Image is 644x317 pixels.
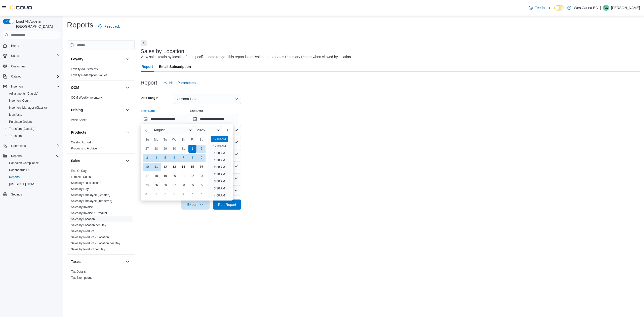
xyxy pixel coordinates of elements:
[143,144,206,199] div: August, 2025
[71,85,124,90] button: OCM
[152,181,160,189] div: day-25
[161,154,169,162] div: day-5
[181,200,210,210] button: Export
[9,143,28,149] button: Operations
[141,114,189,124] input: Press the down key to enter a popover containing a calendar. Press the escape key to close the po...
[11,192,22,196] span: Settings
[9,53,21,59] button: Users
[71,242,120,245] a: Sales by Product & Location per Day
[67,95,135,103] div: OCM
[71,199,112,203] span: Sales by Employee (Tendered)
[67,117,135,125] div: Pricing
[7,160,41,166] a: Canadian Compliance
[1,83,62,90] button: Inventory
[188,190,196,198] div: day-5
[5,174,62,181] button: Reports
[71,181,101,185] a: Sales by Classification
[7,167,31,173] a: Dashboards
[71,247,105,251] span: Sales by Product per Day
[71,193,110,197] a: Sales by Employee (Created)
[71,169,87,173] span: End Of Day
[223,126,231,134] button: Next month
[170,190,178,198] div: day-3
[195,126,222,134] div: Button. Open the year selector. 2025 is currently selected.
[9,182,35,186] span: [US_STATE] CCRS
[188,136,196,144] div: Fr
[152,190,160,198] div: day-1
[9,143,60,149] span: Operations
[71,158,80,163] h3: Sales
[71,187,89,191] a: Sales by Day
[161,190,169,198] div: day-2
[212,150,227,156] li: 1:00 AM
[152,172,160,180] div: day-18
[212,157,227,163] li: 1:30 AM
[170,136,178,144] div: We
[9,175,20,179] span: Reports
[11,44,19,48] span: Home
[7,98,32,104] a: Inventory Count
[5,111,62,118] button: Manifests
[71,248,105,251] a: Sales by Product per Day
[71,175,91,179] a: Itemized Sales
[71,270,86,273] a: Tax Details
[152,154,160,162] div: day-4
[7,119,34,125] a: Purchase Orders
[11,85,23,89] span: Inventory
[1,142,62,149] button: Operations
[190,109,203,113] label: End Date
[1,152,62,160] button: Reports
[159,62,191,72] span: Email Subscription
[71,140,91,144] span: Catalog Export
[7,119,60,125] span: Purchase Orders
[141,48,184,54] h3: Sales by Location
[9,113,22,117] span: Manifests
[179,136,187,144] div: Th
[67,269,135,283] div: Taxes
[67,168,135,254] div: Sales
[71,187,89,191] span: Sales by Day
[125,56,131,62] button: Loyalty
[125,107,131,113] button: Pricing
[9,92,38,96] span: Adjustments (Classic)
[71,229,94,233] a: Sales by Product
[71,130,124,135] button: Products
[188,181,196,189] div: day-29
[234,128,238,132] button: Open list of options
[9,161,39,165] span: Canadian Compliance
[1,52,62,59] button: Users
[71,96,102,100] span: OCM Weekly Inventory
[169,80,196,85] span: Hide Parameters
[5,167,62,174] a: Dashboards
[67,20,93,30] h1: Reports
[7,181,60,187] span: Washington CCRS
[197,163,206,171] div: day-16
[213,200,241,210] button: Run Report
[125,259,131,265] button: Taxes
[5,132,62,139] button: Transfers
[71,96,102,99] a: OCM Weekly Inventory
[143,181,151,189] div: day-24
[161,145,169,153] div: day-29
[603,5,608,11] span: AW
[71,118,87,122] a: Price Sheet
[71,107,124,112] button: Pricing
[179,154,187,162] div: day-7
[71,211,107,215] span: Sales by Invoice & Product
[141,40,147,46] button: Next
[125,129,131,135] button: Products
[527,3,552,13] a: Feedback
[71,130,86,135] h3: Products
[9,120,32,124] span: Purchase Orders
[1,73,62,80] button: Catalog
[71,205,93,209] span: Sales by Invoice
[9,43,60,49] span: Home
[211,136,228,142] li: 12:00 AM
[143,126,151,134] button: Previous Month
[535,5,550,10] span: Feedback
[197,190,206,198] div: day-6
[71,229,94,233] span: Sales by Product
[5,97,62,104] button: Inventory Count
